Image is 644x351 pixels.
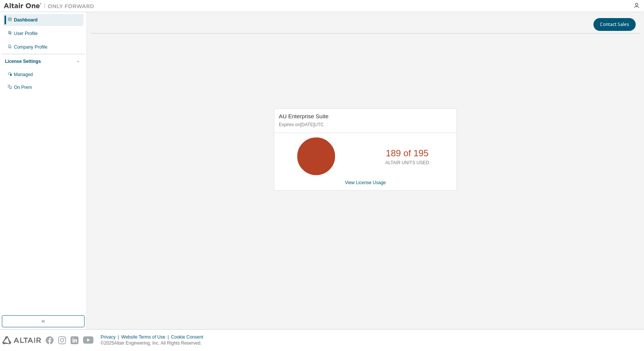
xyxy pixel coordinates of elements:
div: Managed [14,72,33,78]
p: Expires on [DATE] UTC [279,122,450,128]
button: Contact Sales [593,18,636,31]
div: User Profile [14,31,38,37]
p: 189 of 195 [386,147,429,160]
p: © 2025 Altair Engineering, Inc. All Rights Reserved. [101,340,208,346]
p: ALTAIR UNITS USED [385,160,429,166]
div: Cookie Consent [171,334,207,340]
span: AU Enterprise Suite [279,113,329,119]
div: Company Profile [14,44,48,50]
img: linkedin.svg [71,336,78,344]
a: View License Usage [345,180,386,185]
img: facebook.svg [46,336,54,344]
img: Altair One [4,2,98,10]
div: Privacy [101,334,121,340]
div: On Prem [14,84,32,90]
img: youtube.svg [83,336,94,344]
img: instagram.svg [58,336,66,344]
img: altair_logo.svg [2,336,41,344]
div: Dashboard [14,17,38,23]
div: Website Terms of Use [121,334,171,340]
div: License Settings [5,58,41,64]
